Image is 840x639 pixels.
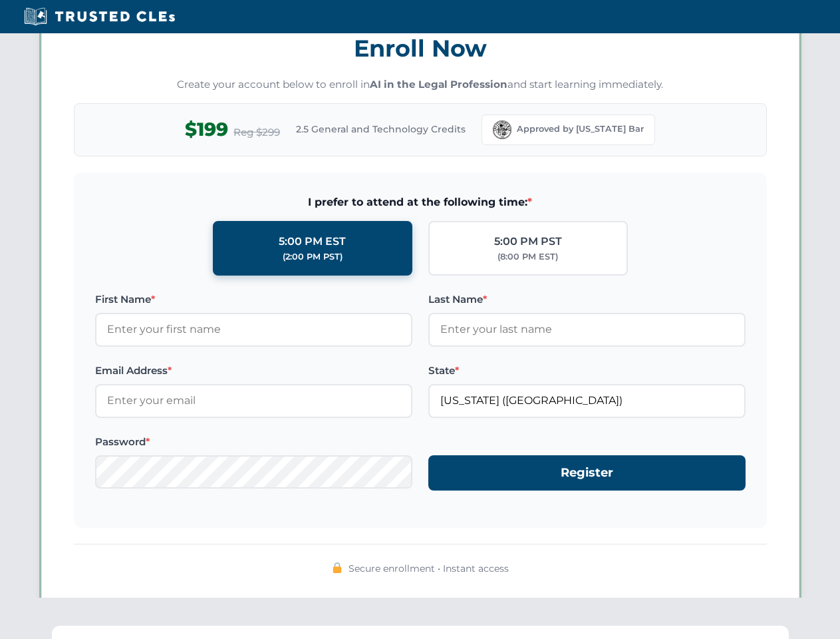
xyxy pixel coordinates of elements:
[20,7,179,27] img: Trusted CLEs
[74,27,767,69] h3: Enroll Now
[349,561,509,576] span: Secure enrollment • Instant access
[517,122,644,136] span: Approved by [US_STATE] Bar
[233,124,280,140] span: Reg $299
[279,233,346,250] div: 5:00 PM EST
[428,313,746,346] input: Enter your last name
[428,384,746,417] input: Florida (FL)
[95,313,412,346] input: Enter your first name
[370,78,507,91] strong: AI in the Legal Profession
[428,292,746,308] label: Last Name
[95,384,412,417] input: Enter your email
[296,122,466,136] span: 2.5 General and Technology Credits
[95,292,412,308] label: First Name
[428,363,746,379] label: State
[95,363,412,379] label: Email Address
[494,233,562,250] div: 5:00 PM PST
[95,434,412,450] label: Password
[497,250,558,264] div: (8:00 PM EST)
[185,114,228,144] span: $199
[283,250,343,264] div: (2:00 PM PST)
[95,194,746,211] span: I prefer to attend at the following time:
[428,455,746,491] button: Register
[332,562,343,573] img: 🔒
[493,120,511,139] img: Florida Bar
[74,77,767,93] p: Create your account below to enroll in and start learning immediately.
